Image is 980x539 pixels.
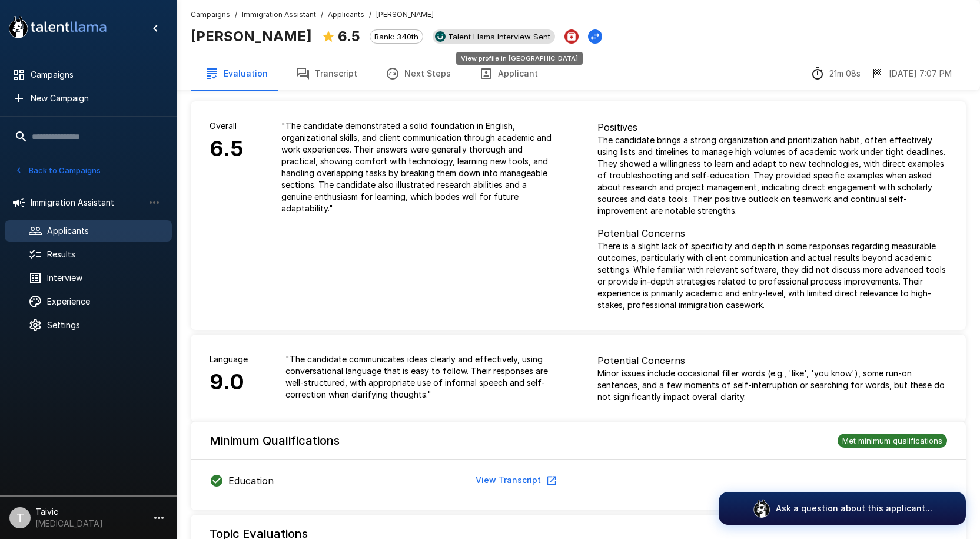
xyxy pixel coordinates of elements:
u: Campaigns [191,10,230,19]
p: Ask a question about this applicant... [776,502,932,514]
img: logo_glasses@2x.png [752,499,771,518]
h6: Minimum Qualifications [210,431,340,450]
p: Language [210,353,248,365]
button: Change Stage [588,29,602,44]
p: [DATE] 7:07 PM [889,68,952,80]
p: There is a slight lack of specificity and depth in some responses regarding measurable outcomes, ... [597,240,948,311]
span: / [235,9,237,21]
button: Transcript [282,57,371,90]
span: [PERSON_NAME] [376,9,434,21]
button: Ask a question about this applicant... [719,492,966,525]
img: ukg_logo.jpeg [435,31,446,42]
button: Next Steps [371,57,465,90]
span: Talent Llama Interview Sent [443,32,555,41]
button: Evaluation [191,57,282,90]
p: Minor issues include occasional filler words (e.g., 'like', 'you know'), some run-on sentences, a... [597,368,948,403]
span: Rank: 340th [370,32,423,41]
button: Applicant [465,57,552,90]
div: The time between starting and completing the interview [810,67,861,81]
span: / [321,9,323,21]
p: Potential Concerns [597,353,948,368]
h6: 6.5 [210,132,244,166]
b: [PERSON_NAME] [191,28,312,45]
div: View profile in UKG [433,29,555,44]
p: The candidate brings a strong organization and prioritization habit, often effectively using list... [597,134,948,217]
u: Applicants [328,10,364,19]
p: " The candidate communicates ideas clearly and effectively, using conversational language that is... [285,353,560,401]
h6: 9.0 [210,365,248,399]
div: View profile in [GEOGRAPHIC_DATA] [456,52,583,65]
span: / [369,9,371,21]
p: 21m 08s [829,68,861,80]
p: Positives [597,120,948,134]
b: 6.5 [338,28,360,45]
button: View Transcript [471,469,560,491]
div: The date and time when the interview was completed [870,67,952,81]
p: Education [228,474,274,488]
p: Overall [210,120,244,132]
u: Immigration Assistant [242,10,316,19]
button: Archive Applicant [564,29,579,44]
p: " The candidate demonstrated a solid foundation in English, organizational skills, and client com... [281,120,560,214]
p: Potential Concerns [597,226,948,240]
span: Met minimum qualifications [838,436,947,445]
